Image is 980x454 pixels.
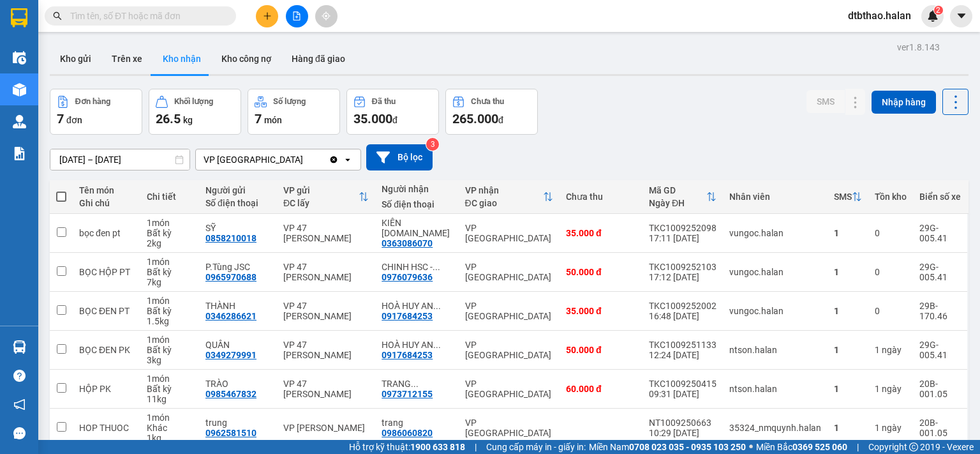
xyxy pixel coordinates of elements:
[382,301,452,311] div: HOÀ HUY ANH 314 TC
[382,218,452,238] div: KIÊN 314.TC
[834,192,852,202] div: SMS
[834,306,862,316] div: 1
[248,89,340,135] button: Số lượng7món
[147,238,193,248] div: 2 kg
[465,262,553,282] div: VP [GEOGRAPHIC_DATA]
[642,180,723,214] th: Toggle SortBy
[729,192,821,202] div: Nhân viên
[147,335,193,345] div: 1 món
[410,442,465,452] strong: 1900 633 818
[13,370,26,382] span: question-circle
[283,198,359,208] div: ĐC lấy
[283,262,369,282] div: VP 47 [PERSON_NAME]
[13,83,26,96] img: warehouse-icon
[649,389,716,399] div: 09:31 [DATE]
[382,418,452,428] div: trang
[566,345,636,355] div: 50.000 đ
[205,198,271,208] div: Số điện thoại
[174,97,213,106] div: Khối lượng
[366,144,433,170] button: Bộ lọc
[882,423,902,433] span: ngày
[433,301,441,311] span: ...
[433,340,441,350] span: ...
[205,185,271,195] div: Người gửi
[263,11,272,20] span: plus
[66,115,82,125] span: đơn
[283,423,369,433] div: VP [PERSON_NAME]
[649,223,716,233] div: TKC1009252098
[57,111,64,126] span: 7
[205,223,271,233] div: SỸ
[475,440,477,454] span: |
[486,440,586,454] span: Cung cấp máy in - giấy in:
[147,306,193,316] div: Bất kỳ
[919,301,961,321] div: 29B-170.46
[729,384,821,394] div: ntson.halan
[147,345,193,355] div: Bất kỳ
[79,306,134,316] div: BỌC ĐEN PT
[147,355,193,365] div: 3 kg
[465,301,553,321] div: VP [GEOGRAPHIC_DATA]
[211,43,281,74] button: Kho công nợ
[255,111,262,126] span: 7
[205,272,256,282] div: 0965970688
[411,379,419,389] span: ...
[70,9,221,23] input: Tìm tên, số ĐT hoặc mã đơn
[205,379,271,389] div: TRÀO
[147,384,193,394] div: Bất kỳ
[343,155,353,165] svg: open
[649,185,706,195] div: Mã GD
[566,192,636,202] div: Chưa thu
[566,384,636,394] div: 60.000 đ
[13,427,26,439] span: message
[834,267,862,277] div: 1
[292,11,301,20] span: file-add
[283,223,369,243] div: VP 47 [PERSON_NAME]
[649,340,716,350] div: TKC1009251133
[75,97,110,106] div: Đơn hàng
[382,311,433,321] div: 0917684253
[13,398,26,411] span: notification
[806,90,845,113] button: SMS
[452,111,498,126] span: 265.000
[838,8,921,24] span: dtbthao.halan
[649,418,716,428] div: NT1009250663
[919,192,961,202] div: Biển số xe
[875,228,907,238] div: 0
[205,262,271,272] div: P.Tùng JSC
[382,428,433,438] div: 0986060820
[649,301,716,311] div: TKC1009252002
[205,418,271,428] div: trung
[756,440,847,454] span: Miền Bắc
[382,389,433,399] div: 0973712155
[50,89,142,135] button: Đơn hàng7đơn
[156,111,181,126] span: 26.5
[50,149,189,170] input: Select a date range.
[149,89,241,135] button: Khối lượng26.5kg
[283,185,359,195] div: VP gửi
[872,91,936,114] button: Nhập hàng
[919,340,961,360] div: 29G-005.41
[382,238,433,248] div: 0363086070
[927,10,939,22] img: icon-new-feature
[382,340,452,350] div: HOÀ HUY ANH 314 TC
[283,340,369,360] div: VP 47 [PERSON_NAME]
[382,350,433,360] div: 0917684253
[152,43,211,74] button: Kho nhận
[875,423,907,433] div: 1
[629,442,746,452] strong: 0708 023 035 - 0935 103 250
[256,5,278,27] button: plus
[792,442,847,452] strong: 0369 525 060
[205,340,271,350] div: QUÂN
[382,184,452,194] div: Người nhận
[834,345,862,355] div: 1
[372,97,396,106] div: Đã thu
[465,198,543,208] div: ĐC giao
[433,262,440,272] span: ...
[205,301,271,311] div: THÀNH
[147,394,193,404] div: 11 kg
[382,272,433,282] div: 0976079636
[919,379,961,399] div: 20B-001.05
[956,10,967,22] span: caret-down
[204,153,303,166] div: VP [GEOGRAPHIC_DATA]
